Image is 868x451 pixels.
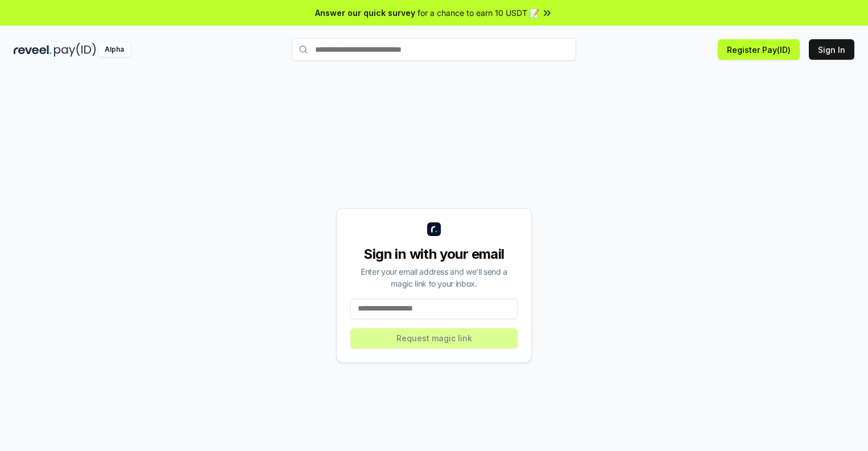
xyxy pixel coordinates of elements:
div: Enter your email address and we’ll send a magic link to your inbox. [350,266,518,289]
div: Sign in with your email [350,245,518,263]
img: pay_id [54,43,96,57]
div: Alpha [98,43,130,57]
span: Answer our quick survey [315,7,415,19]
img: logo_small [427,222,441,236]
img: reveel_dark [14,43,52,57]
span: for a chance to earn 10 USDT 📝 [418,7,539,19]
button: Sign In [809,39,854,60]
button: Register Pay(ID) [718,39,800,60]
